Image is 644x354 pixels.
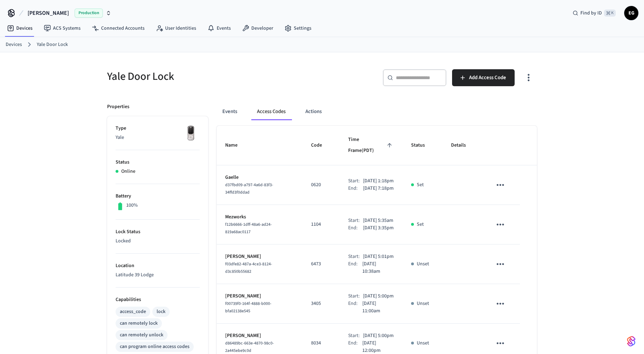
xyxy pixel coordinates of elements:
[225,261,272,275] span: f03dfe82-487a-4ce3-8124-d3c850b55682
[75,8,103,18] span: Production
[348,134,394,157] span: Time Frame(PDT)
[625,7,638,19] span: EG
[311,300,331,307] p: 3405
[452,69,515,86] button: Add Access Code
[225,182,273,195] span: d37fbd09-a797-4a6d-83f3-34ffd3f0ddad
[348,293,363,300] div: Start:
[1,22,38,35] a: Devices
[348,253,363,260] div: Start:
[116,159,200,166] p: Status
[624,6,638,20] button: EG
[150,22,202,35] a: User Identities
[116,125,200,132] p: Type
[417,260,429,268] p: Unset
[469,73,506,82] span: Add Access Code
[627,336,636,347] img: SeamLogoGradient.69752ec5.svg
[225,253,294,260] p: [PERSON_NAME]
[348,217,363,224] div: Start:
[116,193,200,200] p: Battery
[363,293,394,300] p: [DATE] 5:00pm
[311,181,331,189] p: 0620
[567,7,621,19] div: Find by ID⌘ K
[417,221,424,228] p: Set
[363,185,394,192] p: [DATE] 7:18pm
[363,253,394,260] p: [DATE] 5:01pm
[120,308,146,315] div: access_code
[311,221,331,228] p: 1104
[107,69,318,84] h5: Yale Door Lock
[37,41,68,48] a: Yale Door Lock
[116,228,200,236] p: Lock Status
[116,237,200,245] p: Locked
[300,103,327,120] button: Actions
[348,224,363,232] div: End:
[363,332,394,340] p: [DATE] 5:00pm
[126,202,138,209] p: 100%
[116,262,200,270] p: Location
[279,22,317,35] a: Settings
[182,125,200,142] img: Yale Assure Touchscreen Wifi Smart Lock, Satin Nickel, Front
[311,140,331,151] span: Code
[411,140,434,151] span: Status
[116,296,200,303] p: Capabilities
[225,213,294,221] p: Mezworks
[86,22,150,35] a: Connected Accounts
[217,103,537,120] div: ant example
[225,174,294,181] p: Gaelle
[363,177,394,185] p: [DATE] 1:18pm
[311,260,331,268] p: 6473
[120,331,163,339] div: can remotely unlock
[157,308,165,315] div: lock
[6,41,22,48] a: Devices
[348,177,363,185] div: Start:
[225,222,272,235] span: f12b6666-1dff-48a6-ad24-819a68ac0117
[116,134,200,141] p: Yale
[120,343,189,350] div: can program online access codes
[348,332,363,340] div: Start:
[348,185,363,192] div: End:
[225,140,247,151] span: Name
[251,103,291,120] button: Access Codes
[202,22,236,35] a: Events
[348,260,362,275] div: End:
[311,340,331,347] p: 8034
[604,10,616,17] span: ⌘ K
[38,22,86,35] a: ACS Systems
[417,300,429,307] p: Unset
[417,181,424,189] p: Set
[217,103,243,120] button: Events
[225,301,271,314] span: f00739f0-164f-4888-b000-bfa02138e545
[121,168,135,175] p: Online
[107,103,129,111] p: Properties
[362,300,394,315] p: [DATE] 11:00am
[363,224,394,232] p: [DATE] 3:35pm
[417,340,429,347] p: Unset
[116,271,200,279] p: Latitude 39 Lodge
[451,140,475,151] span: Details
[120,320,158,327] div: can remotely lock
[225,332,294,340] p: [PERSON_NAME]
[580,10,602,17] span: Find by ID
[225,340,274,354] span: d86489bc-663e-4870-98c0-2a445ebe9c0d
[236,22,279,35] a: Developer
[225,293,294,300] p: [PERSON_NAME]
[348,300,362,315] div: End:
[28,9,69,17] span: [PERSON_NAME]
[363,217,393,224] p: [DATE] 5:35am
[362,260,394,275] p: [DATE] 10:38am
